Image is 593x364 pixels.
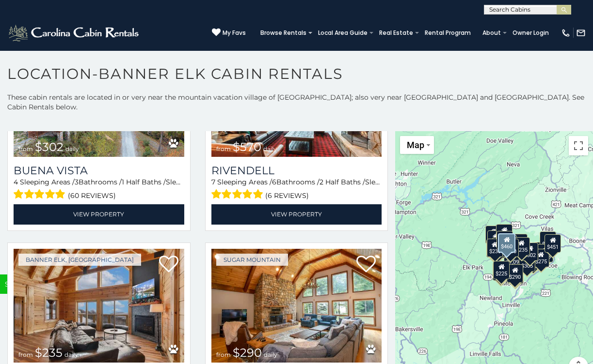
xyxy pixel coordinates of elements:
[569,136,588,155] button: Toggle fullscreen view
[216,145,231,152] span: from
[420,26,476,40] a: Rental Program
[263,145,277,152] span: daily
[211,249,382,363] a: Sugar Mountain Lodge from $290 daily
[504,249,524,268] div: $1,095
[18,351,33,358] span: from
[264,351,277,358] span: daily
[511,234,528,252] div: $235
[216,254,288,266] a: Sugar Mountain
[211,164,382,177] a: Rivendell
[18,254,141,266] a: Banner Elk, [GEOGRAPHIC_DATA]
[493,262,509,281] div: $355
[14,249,184,363] a: Big Sky Cabin at Monteagle from $235 daily
[64,351,78,358] span: daily
[487,230,504,249] div: $290
[374,26,418,40] a: Real Estate
[508,26,554,40] a: Owner Login
[545,234,561,253] div: $451
[14,249,184,363] img: Big Sky Cabin at Monteagle
[211,204,382,224] a: View Property
[7,23,142,43] img: White-1-2.png
[65,145,79,152] span: daily
[14,177,184,202] div: Sleeping Areas / Bathrooms / Sleeps:
[522,243,538,261] div: $302
[486,239,503,258] div: $305
[211,177,382,202] div: Sleeping Areas / Bathrooms / Sleeps:
[35,346,63,360] span: $235
[540,231,556,250] div: $410
[561,28,571,38] img: phone-regular-white.png
[35,140,64,154] span: $302
[233,346,262,360] span: $290
[265,189,309,202] span: (6 reviews)
[497,231,513,249] div: $535
[485,226,502,244] div: $720
[313,26,372,40] a: Local Area Guide
[498,233,515,253] div: $460
[159,255,178,275] a: Add to favorites
[272,178,276,186] span: 6
[320,178,365,186] span: 2 Half Baths /
[496,224,513,243] div: $310
[14,178,18,186] span: 4
[494,261,510,279] div: $225
[407,140,424,150] span: Map
[68,189,116,202] span: (60 reviews)
[487,239,503,257] div: $230
[211,249,382,363] img: Sugar Mountain Lodge
[216,351,231,358] span: from
[14,164,184,177] a: Buena Vista
[75,178,79,186] span: 3
[18,145,33,152] span: from
[212,28,246,38] a: My Favs
[211,178,215,186] span: 7
[507,264,524,283] div: $290
[223,29,246,37] span: My Favs
[533,249,549,267] div: $275
[356,255,376,275] a: Add to favorites
[519,253,535,272] div: $305
[478,26,506,40] a: About
[400,136,434,154] button: Change map style
[256,26,311,40] a: Browse Rentals
[233,140,261,154] span: $570
[14,204,184,224] a: View Property
[576,28,586,38] img: mail-regular-white.png
[513,237,530,256] div: $235
[122,178,166,186] span: 1 Half Baths /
